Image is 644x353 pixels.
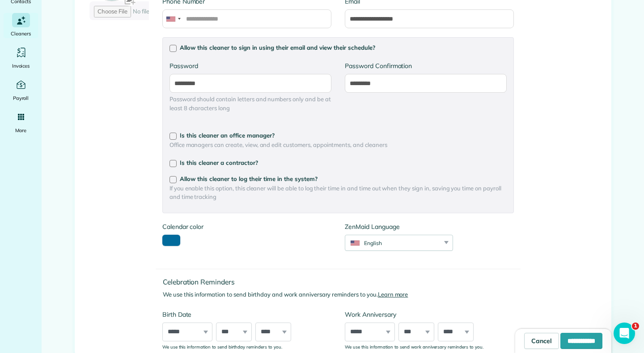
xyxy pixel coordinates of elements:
sub: We use this information to send birthday reminders to you. [162,344,282,349]
button: toggle color picker dialog [162,235,180,246]
span: Is this cleaner a contractor? [180,159,258,166]
span: Password should contain letters and numbers only and be at least 8 characters long [169,95,331,112]
a: Cleaners [4,13,38,38]
span: Allow this cleaner to log their time in the system? [180,175,318,182]
span: Is this cleaner an office manager? [180,132,275,139]
span: 1 [632,323,639,330]
label: Birth Date [162,310,331,319]
div: English [345,239,441,247]
a: Cancel [524,333,559,349]
label: ZenMaid Language [345,222,453,231]
a: Payroll [4,77,38,103]
span: More [15,126,26,135]
label: Work Anniversary [345,310,514,319]
div: United States: +1 [163,10,183,28]
a: Invoices [4,45,38,70]
span: Payroll [13,94,29,103]
span: Invoices [12,61,30,70]
label: Password Confirmation [345,61,507,70]
span: Cleaners [11,29,31,38]
a: Learn more [378,291,408,298]
span: Office managers can create, view, and edit customers, appointments, and cleaners [169,141,507,150]
iframe: Intercom live chat [614,323,635,344]
span: Allow this cleaner to sign in using their email and view their schedule? [180,44,375,51]
label: Password [169,61,331,70]
sub: We use this information to send work anniversary reminders to you. [345,344,483,349]
p: We use this information to send birthday and work anniversary reminders to you. [163,290,521,299]
h4: Celebration Reminders [163,278,521,286]
span: If you enable this option, this cleaner will be able to log their time in and time out when they ... [169,184,507,202]
label: Calendar color [162,222,203,231]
